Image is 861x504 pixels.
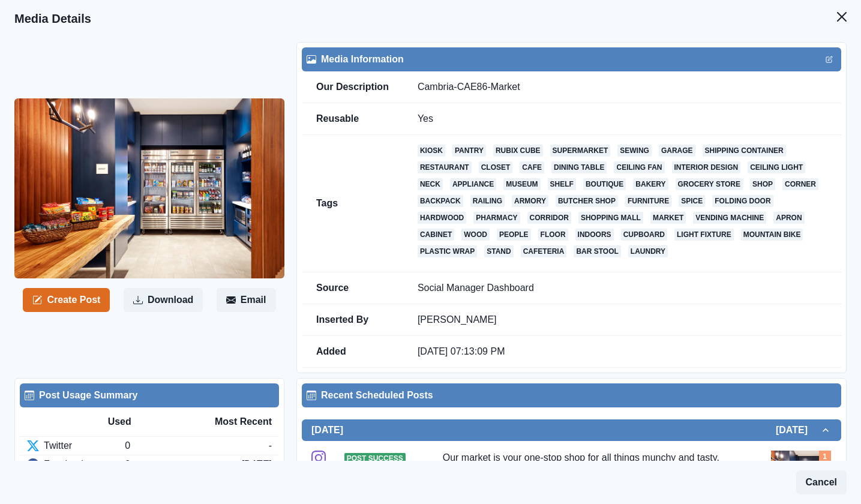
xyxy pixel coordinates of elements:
a: corner [782,178,818,190]
a: mountain bike [741,229,803,241]
a: garage [659,145,695,157]
a: sewing [617,145,652,157]
div: Facebook [27,457,125,472]
a: neck [418,178,443,190]
td: Yes [403,103,841,135]
a: hardwood [418,212,466,224]
a: plastic wrap [418,245,477,257]
a: kiosk [418,145,445,157]
a: cafe [520,161,544,173]
a: backpack [418,195,463,207]
a: bakery [633,178,668,190]
a: shelf [548,178,576,190]
a: corridor [527,212,571,224]
a: furniture [625,195,671,207]
button: Create Post [23,288,110,312]
button: [DATE][DATE] [302,419,841,441]
a: ceiling fan [614,161,664,173]
td: Inserted By [302,304,403,336]
a: cafeteria [521,245,567,257]
div: Twitter [27,439,125,453]
a: appliance [450,178,496,190]
td: [DATE] 07:13:09 PM [403,336,841,368]
img: bkwxhxzpcu1ddwvuhzpi [14,98,284,278]
td: Reusable [302,103,403,135]
td: Cambria-CAE86-Market [403,71,841,103]
a: stand [484,245,513,257]
div: Recent Scheduled Posts [307,388,836,403]
a: cabinet [418,229,454,241]
a: wood [461,229,490,241]
td: Source [302,272,403,304]
a: railing [470,195,505,207]
a: laundry [628,245,668,257]
a: [PERSON_NAME] [418,314,497,325]
td: Our Description [302,71,403,103]
a: shipping container [703,145,786,157]
div: Media Information [307,52,836,67]
div: 0 [125,439,268,453]
td: Tags [302,135,403,272]
button: Email [217,288,276,312]
h2: [DATE] [311,424,343,436]
a: ceiling light [748,161,805,173]
div: [DATE] [242,457,272,472]
a: dining table [551,161,607,173]
a: people [497,229,531,241]
a: pantry [452,145,486,157]
div: Post Usage Summary [25,388,274,403]
div: 2 [125,457,241,472]
a: spice [679,195,705,207]
a: floor [538,229,568,241]
div: - [269,439,272,453]
a: butcher shop [556,195,618,207]
a: apron [773,212,804,224]
p: Social Manager Dashboard [418,282,827,294]
a: supermarket [550,145,611,157]
button: Cancel [796,470,847,494]
a: market [650,212,686,224]
a: pharmacy [473,212,520,224]
a: folding door [712,195,773,207]
a: interior design [672,161,741,173]
a: museum [503,178,540,190]
button: Download [124,288,203,312]
div: Used [108,415,190,429]
a: grocery store [676,178,743,190]
a: closet [479,161,513,173]
a: vending machine [693,212,766,224]
a: boutique [583,178,626,190]
td: Added [302,336,403,368]
a: bar stool [574,245,620,257]
a: armory [512,195,548,207]
a: rubix cube [493,145,543,157]
button: Close [830,5,854,29]
button: Edit [822,52,836,67]
a: shop [750,178,775,190]
div: Most Recent [190,415,272,429]
h2: [DATE] [776,424,820,436]
a: shopping mall [578,212,643,224]
a: light fixture [674,229,734,241]
span: Post Success [344,453,406,464]
a: indoors [575,229,614,241]
a: restaurant [418,161,472,173]
a: cupboard [621,229,667,241]
div: Total Media Attached [819,451,831,463]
